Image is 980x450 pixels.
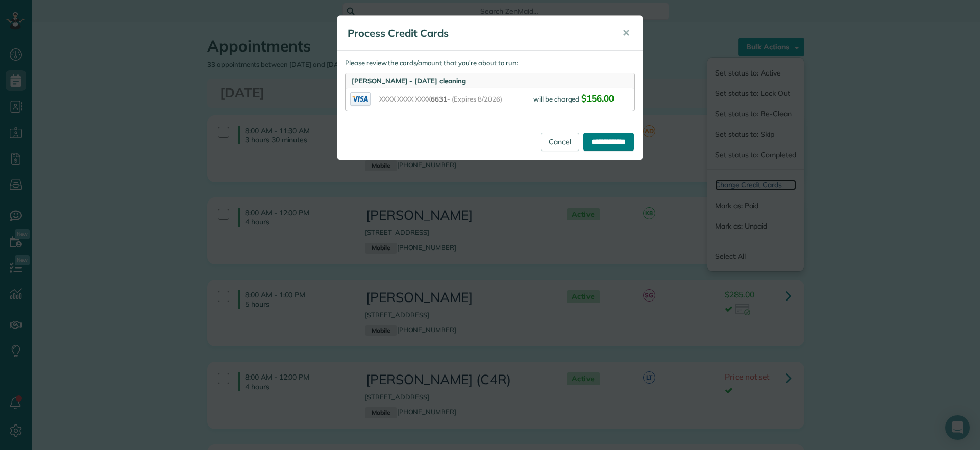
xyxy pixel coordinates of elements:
div: [PERSON_NAME] - [DATE] cleaning [346,73,634,88]
div: will be charged [533,92,630,107]
a: Cancel [541,133,579,151]
h5: Process Credit Cards [348,26,608,40]
span: XXXX XXXX XXXX - (Expires 8/2026) [379,94,533,104]
div: Please review the cards/amount that you're about to run: [337,51,643,124]
span: ✕ [622,27,630,39]
span: $156.00 [581,93,614,104]
span: 6631 [431,95,447,103]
